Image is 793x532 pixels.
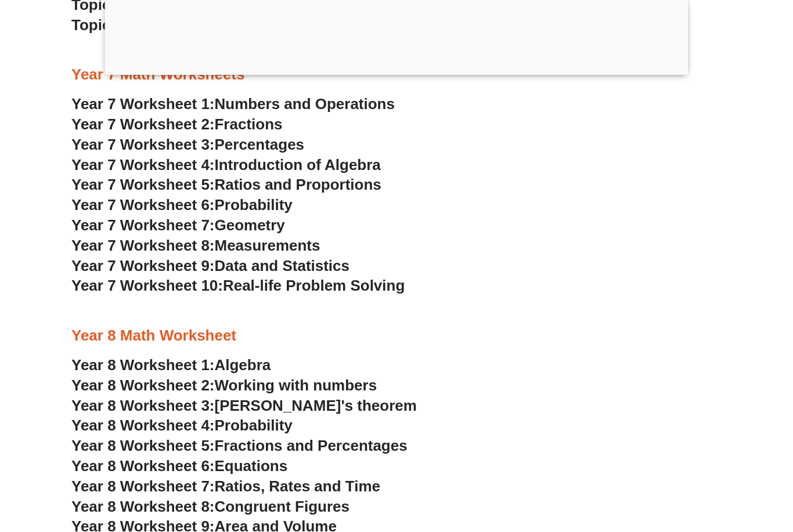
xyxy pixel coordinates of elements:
[215,437,408,454] span: Fractions and Percentages
[71,156,215,173] span: Year 7 Worksheet 4:
[71,16,301,34] a: Topic 16:Working with Numbers
[71,257,215,274] span: Year 7 Worksheet 9:
[215,477,380,495] span: Ratios, Rates and Time
[71,156,381,173] a: Year 7 Worksheet 4:Introduction of Algebra
[71,95,215,113] span: Year 7 Worksheet 1:
[71,377,377,394] a: Year 8 Worksheet 2:Working with numbers
[71,115,215,133] span: Year 7 Worksheet 2:
[71,136,215,153] span: Year 7 Worksheet 3:
[594,401,793,532] iframe: Chat Widget
[215,356,271,374] span: Algebra
[71,498,349,515] a: Year 8 Worksheet 8:Congruent Figures
[71,397,417,414] a: Year 8 Worksheet 3:[PERSON_NAME]'s theorem
[71,216,215,234] span: Year 7 Worksheet 7:
[71,457,215,475] span: Year 8 Worksheet 6:
[71,176,215,193] span: Year 7 Worksheet 5:
[71,437,215,454] span: Year 8 Worksheet 5:
[215,377,377,394] span: Working with numbers
[71,237,320,254] a: Year 7 Worksheet 8:Measurements
[215,498,349,515] span: Congruent Figures
[215,95,395,113] span: Numbers and Operations
[215,156,381,173] span: Introduction of Algebra
[71,397,215,414] span: Year 8 Worksheet 3:
[215,115,283,133] span: Fractions
[71,237,215,254] span: Year 7 Worksheet 8:
[215,196,293,213] span: Probability
[71,477,380,495] a: Year 8 Worksheet 7:Ratios, Rates and Time
[71,356,271,374] a: Year 8 Worksheet 1:Algebra
[71,477,215,495] span: Year 8 Worksheet 7:
[71,65,722,85] h3: Year 7 Math Worksheets
[215,136,305,153] span: Percentages
[223,277,405,294] span: Real-life Problem Solving
[71,277,405,294] a: Year 7 Worksheet 10:Real-life Problem Solving
[215,417,293,434] span: Probability
[71,437,408,454] a: Year 8 Worksheet 5:Fractions and Percentages
[71,257,349,274] a: Year 7 Worksheet 9:Data and Statistics
[71,16,136,34] span: Topic 16:
[71,136,304,153] a: Year 7 Worksheet 3:Percentages
[215,237,320,254] span: Measurements
[71,95,395,113] a: Year 7 Worksheet 1:Numbers and Operations
[71,196,215,213] span: Year 7 Worksheet 6:
[71,326,722,346] h3: Year 8 Math Worksheet
[71,115,282,133] a: Year 7 Worksheet 2:Fractions
[71,498,215,515] span: Year 8 Worksheet 8:
[215,457,288,475] span: Equations
[71,356,215,374] span: Year 8 Worksheet 1:
[215,257,350,274] span: Data and Statistics
[71,417,293,434] a: Year 8 Worksheet 4:Probability
[215,397,417,414] span: [PERSON_NAME]'s theorem
[71,277,223,294] span: Year 7 Worksheet 10:
[71,196,293,213] a: Year 7 Worksheet 6:Probability
[71,457,287,475] a: Year 8 Worksheet 6:Equations
[71,377,215,394] span: Year 8 Worksheet 2:
[71,417,215,434] span: Year 8 Worksheet 4:
[215,176,381,193] span: Ratios and Proportions
[71,176,381,193] a: Year 7 Worksheet 5:Ratios and Proportions
[71,216,285,234] a: Year 7 Worksheet 7:Geometry
[215,216,285,234] span: Geometry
